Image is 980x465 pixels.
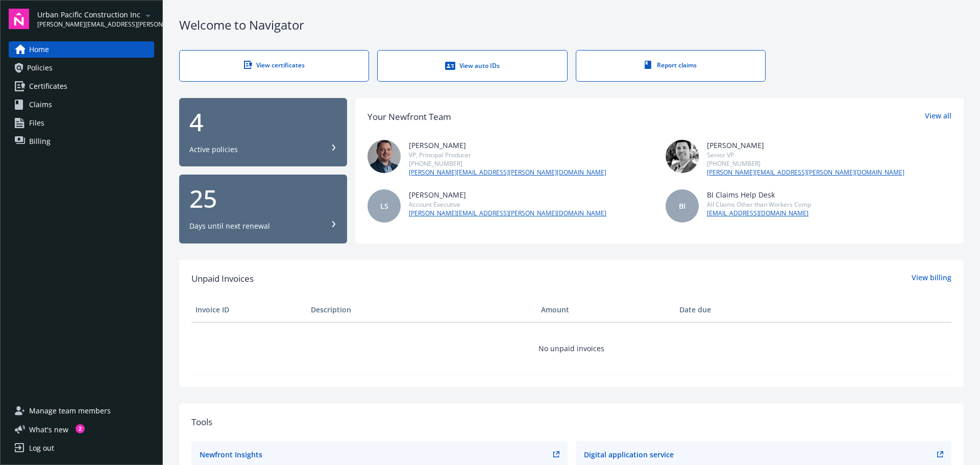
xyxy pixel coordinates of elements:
[409,209,606,218] a: [PERSON_NAME][EMAIL_ADDRESS][PERSON_NAME][DOMAIN_NAME]
[9,96,154,113] a: Claims
[9,403,154,419] a: Manage team members
[9,424,85,435] button: What's new2
[307,298,537,322] th: Description
[409,200,606,209] div: Account Executive
[409,140,606,151] div: [PERSON_NAME]
[367,110,451,124] div: Your Newfront Team
[409,159,606,168] div: [PHONE_NUMBER]
[179,175,347,243] button: 25Days until next renewal
[191,298,307,322] th: Invoice ID
[380,201,388,211] span: LS
[189,186,337,211] div: 25
[179,16,964,34] div: Welcome to Navigator
[707,140,904,151] div: [PERSON_NAME]
[707,200,811,209] div: All Claims Other than Workers Comp
[29,115,44,131] span: Files
[398,61,546,71] div: View auto IDs
[29,403,111,419] span: Manage team members
[584,449,674,460] div: Digital application service
[9,60,154,76] a: Policies
[29,78,67,94] span: Certificates
[537,298,675,322] th: Amount
[707,168,904,177] a: [PERSON_NAME][EMAIL_ADDRESS][PERSON_NAME][DOMAIN_NAME]
[29,440,54,456] div: Log out
[377,50,567,82] a: View auto IDs
[409,151,606,159] div: VP, Principal Producer
[675,298,791,322] th: Date due
[666,140,699,173] img: photo
[576,50,766,82] a: Report claims
[597,61,745,69] div: Report claims
[707,189,811,200] div: BI Claims Help Desk
[9,78,154,94] a: Certificates
[37,9,142,20] span: Urban Pacific Construction Inc
[29,133,51,150] span: Billing
[29,96,52,113] span: Claims
[27,60,53,76] span: Policies
[9,133,154,150] a: Billing
[37,20,142,29] span: [PERSON_NAME][EMAIL_ADDRESS][PERSON_NAME][DOMAIN_NAME]
[409,168,606,177] a: [PERSON_NAME][EMAIL_ADDRESS][PERSON_NAME][DOMAIN_NAME]
[409,189,606,200] div: [PERSON_NAME]
[179,50,369,82] a: View certificates
[179,98,347,167] button: 4Active policies
[191,322,951,374] td: No unpaid invoices
[912,272,951,285] a: View billing
[200,449,262,460] div: Newfront Insights
[29,41,49,58] span: Home
[189,221,270,231] div: Days until next renewal
[76,424,85,433] div: 2
[29,424,68,435] span: What ' s new
[925,110,951,124] a: View all
[679,201,685,211] span: BI
[191,415,951,429] div: Tools
[9,9,29,29] img: navigator-logo.svg
[9,115,154,131] a: Files
[142,9,154,21] a: arrowDropDown
[707,209,811,218] a: [EMAIL_ADDRESS][DOMAIN_NAME]
[707,151,904,159] div: Senior VP
[37,9,154,29] button: Urban Pacific Construction Inc[PERSON_NAME][EMAIL_ADDRESS][PERSON_NAME][DOMAIN_NAME]arrowDropDown
[9,41,154,58] a: Home
[191,272,254,285] span: Unpaid Invoices
[200,61,348,69] div: View certificates
[707,159,904,168] div: [PHONE_NUMBER]
[189,110,337,134] div: 4
[367,140,401,173] img: photo
[189,144,238,155] div: Active policies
